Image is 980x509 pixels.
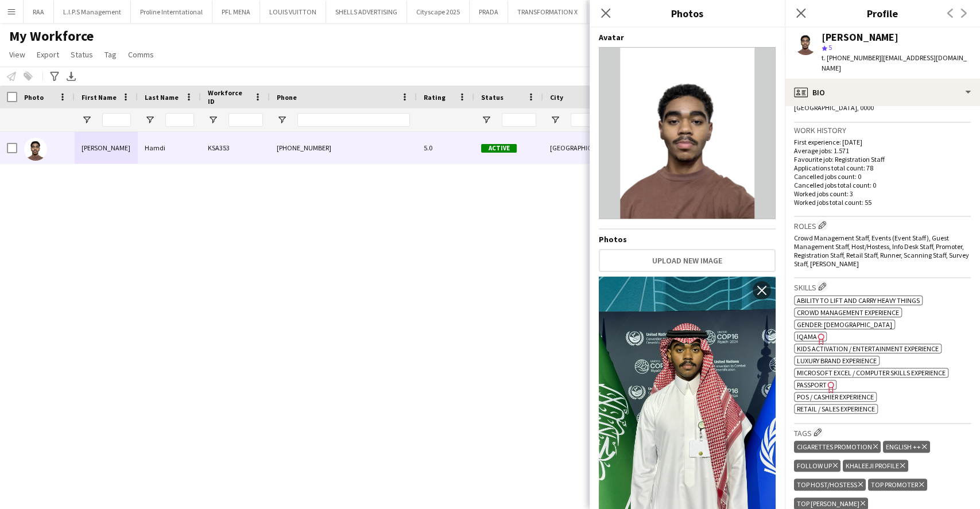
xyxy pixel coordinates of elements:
[326,1,407,23] button: SHELLS ADVERTISING
[102,113,131,127] input: First Name Filter Input
[794,189,971,198] p: Worked jobs count: 3
[100,47,121,62] a: Tag
[785,79,980,106] div: Bio
[270,132,417,164] div: [PHONE_NUMBER]
[212,1,260,23] button: PFL MENA
[797,308,899,317] span: Crowd management experience
[550,115,560,125] button: Open Filter Menu
[590,6,785,21] h3: Photos
[822,32,898,42] div: [PERSON_NAME]
[794,181,971,189] p: Cancelled jobs total count: 0
[502,113,536,127] input: Status Filter Input
[145,115,155,125] button: Open Filter Menu
[104,49,117,60] span: Tag
[75,132,138,164] div: [PERSON_NAME]
[82,93,117,102] span: First Name
[794,172,971,181] p: Cancelled jobs count: 0
[424,93,446,102] span: Rating
[797,320,892,329] span: Gender: [DEMOGRAPHIC_DATA]
[883,441,929,453] div: ENGLISH ++
[9,49,25,60] span: View
[797,332,817,341] span: IQAMA
[32,47,64,62] a: Export
[797,296,920,305] span: Ability to lift and carry heavy things
[797,344,939,353] span: Kids activation / Entertainment experience
[131,1,212,23] button: Proline Interntational
[24,1,54,23] button: RAA
[797,380,827,389] span: Passport
[794,426,971,438] h3: Tags
[470,1,508,23] button: PRADA
[797,393,874,401] span: POS / Cashier experience
[785,6,980,21] h3: Profile
[66,47,98,62] a: Status
[794,125,971,135] h3: Work history
[123,47,158,62] a: Comms
[794,460,840,472] div: FOLLOW UP
[794,281,971,293] h3: Skills
[797,356,877,365] span: Luxury brand experience
[71,49,93,60] span: Status
[24,138,47,161] img: Mohamed Hamdi
[843,460,908,472] div: KHALEEJI PROFILE
[417,132,474,164] div: 5.0
[145,93,179,102] span: Last Name
[828,43,832,52] span: 5
[64,69,78,83] app-action-btn: Export XLSX
[794,198,971,207] p: Worked jobs total count: 55
[201,132,270,164] div: KSA353
[822,53,881,62] span: t. [PHONE_NUMBER]
[24,93,44,102] span: Photo
[9,28,94,45] span: My Workforce
[54,1,131,23] button: L.I.P.S Management
[208,88,249,106] span: Workforce ID
[128,49,154,60] span: Comms
[868,479,927,491] div: TOP PROMOTER
[481,115,491,125] button: Open Filter Menu
[794,479,866,491] div: TOP HOST/HOSTESS
[407,1,470,23] button: Cityscape 2025
[543,132,612,164] div: [GEOGRAPHIC_DATA]
[37,49,59,60] span: Export
[794,146,971,155] p: Average jobs: 1.571
[599,249,776,272] button: Upload new image
[599,234,776,244] h4: Photos
[481,93,503,102] span: Status
[82,115,92,125] button: Open Filter Menu
[138,132,201,164] div: Hamdi
[797,368,946,377] span: Microsoft Excel / Computer skills experience
[797,405,875,413] span: Retail / Sales experience
[277,93,297,102] span: Phone
[599,47,776,219] img: Crew avatar
[794,155,971,164] p: Favourite job: Registration Staff
[5,47,30,62] a: View
[260,1,326,23] button: LOUIS VUITTON
[508,1,587,23] button: TRANSFORMATION X
[794,93,923,112] span: [GEOGRAPHIC_DATA] [GEOGRAPHIC_DATA], [GEOGRAPHIC_DATA], 0000
[599,32,776,42] h4: Avatar
[48,69,61,83] app-action-btn: Advanced filters
[822,53,967,72] span: | [EMAIL_ADDRESS][DOMAIN_NAME]
[208,115,218,125] button: Open Filter Menu
[794,219,971,231] h3: Roles
[277,115,287,125] button: Open Filter Menu
[794,164,971,172] p: Applications total count: 78
[794,138,971,146] p: First experience: [DATE]
[165,113,194,127] input: Last Name Filter Input
[297,113,410,127] input: Phone Filter Input
[571,113,605,127] input: City Filter Input
[481,144,517,153] span: Active
[550,93,563,102] span: City
[794,234,969,268] span: Crowd Management Staff, Events (Event Staff), Guest Management Staff, Host/Hostess, Info Desk Sta...
[794,441,881,453] div: CIGARETTES PROMOTION
[228,113,263,127] input: Workforce ID Filter Input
